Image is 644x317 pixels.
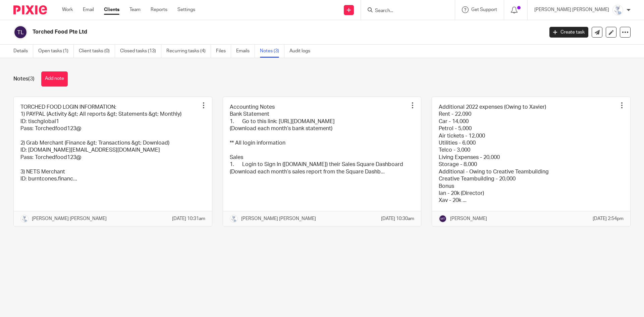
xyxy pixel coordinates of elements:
img: images.jfif [20,215,29,223]
a: Notes (3) [260,45,284,58]
img: Pixie [13,5,47,14]
span: (3) [28,76,35,82]
a: Client tasks (0) [79,45,115,58]
a: Email [83,6,94,13]
a: Closed tasks (13) [120,45,161,58]
p: [PERSON_NAME] [450,215,487,222]
a: Audit logs [289,45,315,58]
p: [PERSON_NAME] [PERSON_NAME] [32,215,107,222]
input: Search [374,8,435,14]
h2: Torched Food Pte Ltd [33,29,438,36]
p: [PERSON_NAME] [PERSON_NAME] [241,215,316,222]
a: Work [62,6,73,13]
img: svg%3E [439,215,447,223]
a: Details [13,45,33,58]
p: [DATE] 2:54pm [593,215,624,222]
a: Open tasks (1) [38,45,74,58]
p: [DATE] 10:30am [381,215,414,222]
h1: Notes [13,75,35,83]
img: images.jfif [230,215,238,223]
a: Files [216,45,231,58]
span: Get Support [471,7,497,12]
p: [DATE] 10:31am [172,215,205,222]
a: Settings [177,6,195,13]
a: Reports [151,6,167,13]
a: Recurring tasks (4) [166,45,211,58]
img: svg%3E [13,25,28,39]
a: Create task [549,27,588,38]
button: Add note [41,71,68,87]
a: Edit client [606,27,616,38]
img: images.jfif [612,5,623,15]
p: [PERSON_NAME] [PERSON_NAME] [534,6,609,13]
a: Send new email [592,27,602,38]
a: Emails [236,45,255,58]
a: Team [129,6,141,13]
a: Clients [104,6,119,13]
